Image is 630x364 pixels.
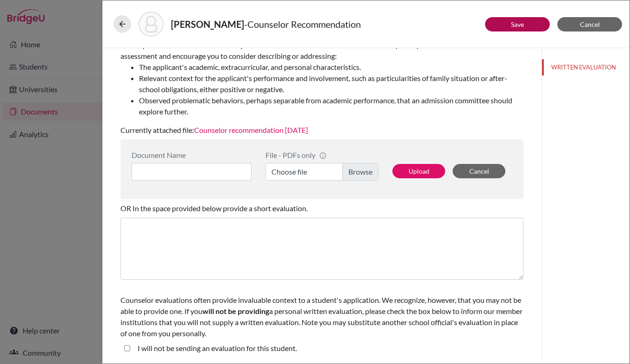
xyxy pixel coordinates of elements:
strong: [PERSON_NAME] [171,19,244,30]
span: - Counselor Recommendation [244,19,361,30]
button: Cancel [453,164,505,178]
span: Counselor evaluations often provide invaluable context to a student's application. We recognize, ... [120,295,523,338]
div: Document Name [132,151,252,159]
button: Upload [392,164,445,178]
div: Currently attached file: [120,36,523,139]
label: I will not be sending an evaluation for this student. [138,343,297,354]
li: Observed problematic behaviors, perhaps separable from academic performance, that an admission co... [139,95,523,117]
span: Please provide comments that will help us differentiate this student from others. We especially w... [120,40,523,117]
li: Relevant context for the applicant's performance and involvement, such as particularities of fami... [139,73,523,95]
span: OR In the space provided below provide a short evaluation. [120,204,308,213]
b: will not be providing [202,307,269,315]
li: The applicant's academic, extracurricular, and personal characteristics. [139,62,523,73]
div: File - PDFs only [265,151,378,159]
label: Choose file [265,163,378,181]
span: info [319,152,327,159]
button: WRITTEN EVALUATION [542,59,630,75]
a: Counselor recommendation [DATE] [194,126,308,134]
